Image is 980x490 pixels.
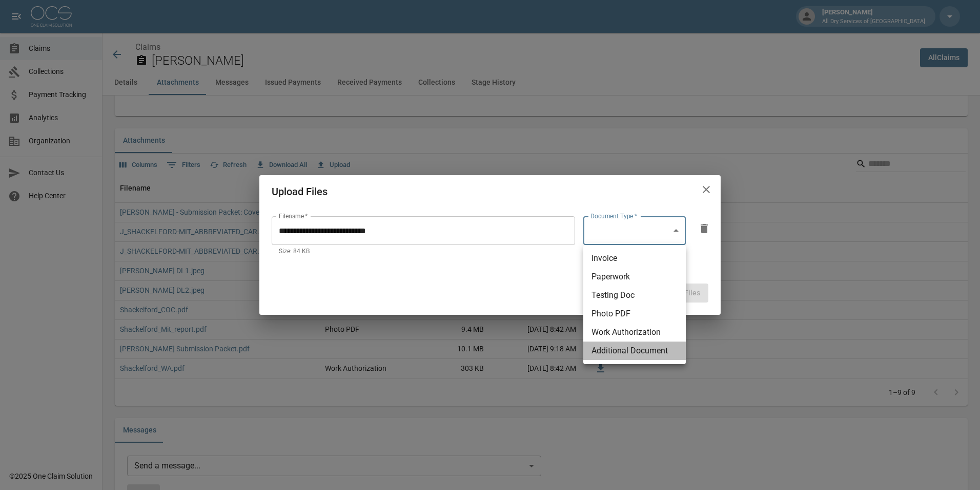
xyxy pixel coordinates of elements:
li: Paperwork [583,268,686,286]
li: Testing Doc [583,286,686,305]
li: Additional Document [583,342,686,360]
li: Invoice [583,249,686,268]
li: Work Authorization [583,323,686,342]
li: Photo PDF [583,305,686,323]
